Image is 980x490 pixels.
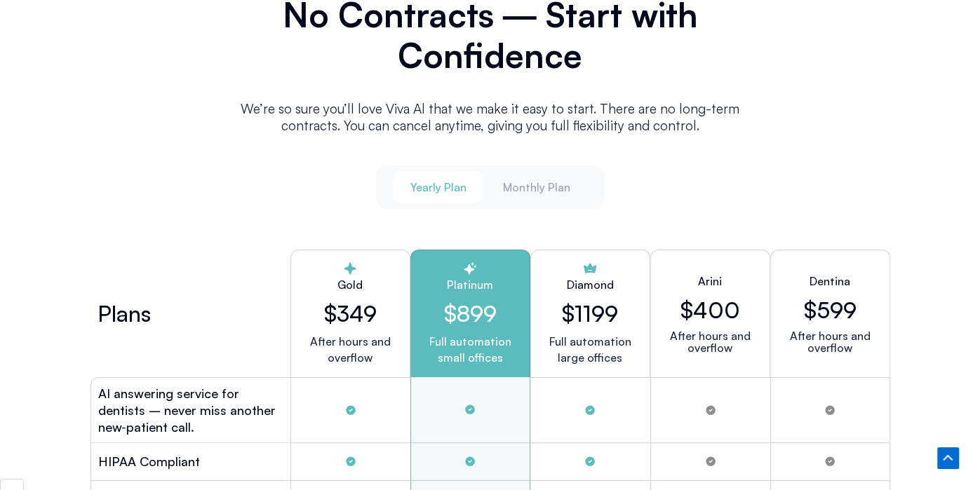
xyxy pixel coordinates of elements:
[567,276,614,293] h2: Diamond
[98,385,283,435] h2: AI answering service for dentists – never miss another new‑patient call.
[98,453,200,470] h2: HIPAA Compliant
[804,297,857,323] h2: $599
[549,334,631,366] p: Full automation large offices
[422,276,518,293] h2: Platinum
[782,330,878,354] p: After hours and overflow
[810,273,850,290] h2: Dentina
[502,179,570,195] span: Monthly Plan
[662,330,758,354] p: After hours and overflow
[698,273,722,290] h2: Arini
[98,305,151,322] h2: Plans
[422,300,518,327] h2: $899
[422,334,518,366] p: Full automation small offices
[302,300,398,327] h2: $349
[562,300,618,327] h2: $1199
[302,334,398,366] p: After hours and overflow
[224,100,757,134] p: We’re so sure you’ll love Viva Al that we make it easy to start. There are no long-term contracts...
[410,179,466,195] span: Yearly Plan
[680,297,740,323] h2: $400
[302,276,398,293] h2: Gold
